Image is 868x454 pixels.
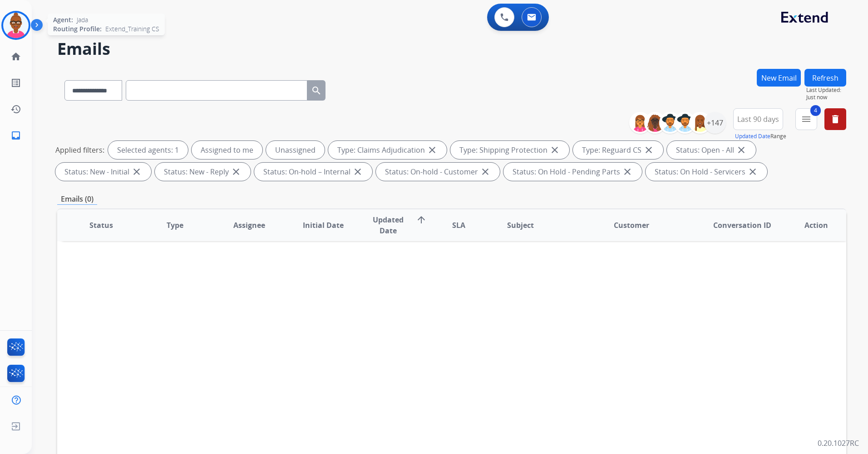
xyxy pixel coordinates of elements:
[53,15,73,24] span: Agent:
[89,220,113,231] span: Status
[480,166,491,177] mat-icon: close
[737,117,779,121] span: Last 90 days
[795,108,817,130] button: 4
[53,24,102,34] span: Routing Profile:
[3,13,29,38] img: avatar
[801,114,812,125] mat-icon: menu
[667,141,756,159] div: Status: Open - All
[704,112,726,134] div: +147
[416,214,427,225] mat-icon: arrow_upward
[77,15,88,24] span: Jada
[736,145,747,155] mat-icon: close
[810,105,821,116] span: 4
[192,141,262,159] div: Assigned to me
[452,220,465,231] span: SLA
[622,166,633,177] mat-icon: close
[507,220,534,231] span: Subject
[806,87,846,94] span: Last Updated:
[254,163,372,181] div: Status: On-hold – Internal
[10,51,21,62] mat-icon: home
[735,133,770,140] button: Updated Date
[167,220,183,231] span: Type
[757,69,801,87] button: New Email
[735,132,786,140] span: Range
[614,220,649,231] span: Customer
[427,145,438,155] mat-icon: close
[10,130,21,141] mat-icon: inbox
[549,145,560,155] mat-icon: close
[131,166,142,177] mat-icon: close
[311,85,322,96] mat-icon: search
[804,69,846,87] button: Refresh
[266,141,325,159] div: Unassigned
[57,193,97,205] p: Emails (0)
[376,163,500,181] div: Status: On-hold - Customer
[231,166,242,177] mat-icon: close
[57,40,846,58] h2: Emails
[503,163,642,181] div: Status: On Hold - Pending Parts
[733,108,783,130] button: Last 90 days
[747,166,758,177] mat-icon: close
[10,104,21,115] mat-icon: history
[55,163,151,181] div: Status: New - Initial
[646,163,767,181] div: Status: On Hold - Servicers
[573,141,663,159] div: Type: Reguard CS
[713,220,771,231] span: Conversation ID
[450,141,569,159] div: Type: Shipping Protection
[352,166,363,177] mat-icon: close
[155,163,251,181] div: Status: New - Reply
[772,209,846,241] th: Action
[806,94,846,101] span: Just now
[10,77,21,88] mat-icon: list_alt
[233,220,265,231] span: Assignee
[303,220,344,231] span: Initial Date
[643,145,654,155] mat-icon: close
[55,145,104,155] p: Applied filters:
[830,114,841,125] mat-icon: delete
[818,438,859,449] p: 0.20.1027RC
[108,141,188,159] div: Selected agents: 1
[368,214,409,236] span: Updated Date
[105,24,159,34] span: Extend_Training CS
[328,141,447,159] div: Type: Claims Adjudication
